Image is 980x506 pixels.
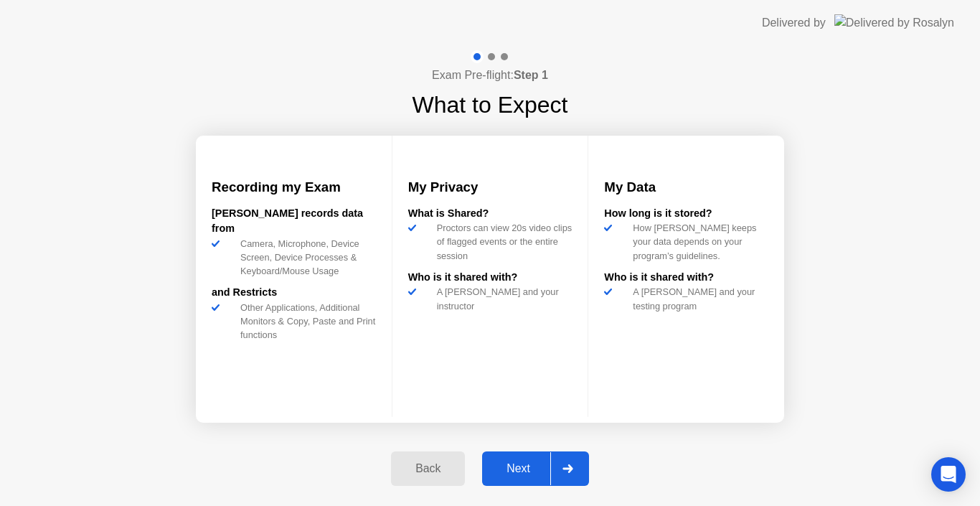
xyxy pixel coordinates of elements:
div: A [PERSON_NAME] and your instructor [431,285,573,312]
div: Open Intercom Messenger [931,457,966,492]
h3: My Privacy [408,177,573,197]
div: Delivered by [762,14,826,32]
div: and Restricts [212,285,376,301]
h3: Recording my Exam [212,177,376,197]
h3: My Data [604,177,768,197]
div: Proctors can view 20s video clips of flagged events or the entire session [431,221,573,263]
img: Delivered by Rosalyn [834,14,954,31]
div: A [PERSON_NAME] and your testing program [627,285,768,312]
div: How [PERSON_NAME] keeps your data depends on your program’s guidelines. [627,221,768,263]
div: Who is it shared with? [604,270,768,286]
b: Step 1 [514,69,548,81]
div: Other Applications, Additional Monitors & Copy, Paste and Print functions [235,301,376,342]
div: How long is it stored? [604,206,768,222]
button: Back [391,451,465,486]
div: [PERSON_NAME] records data from [212,206,376,237]
div: Who is it shared with? [408,270,573,286]
div: Next [486,462,550,475]
div: What is Shared? [408,206,573,222]
h1: What to Expect [413,88,568,122]
button: Next [482,451,589,486]
div: Camera, Microphone, Device Screen, Device Processes & Keyboard/Mouse Usage [235,237,376,278]
div: Back [395,462,461,475]
h4: Exam Pre-flight: [432,67,548,84]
